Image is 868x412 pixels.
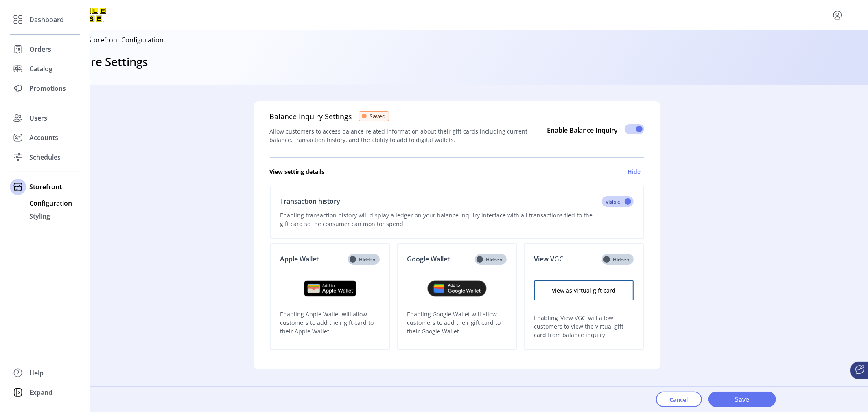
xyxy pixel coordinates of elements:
[63,35,164,45] p: Back to Storefront Configuration
[29,15,64,24] span: Dashboard
[547,125,618,135] p: Enable Balance Inquiry
[270,111,352,122] h5: Balance Inquiry Settings
[407,310,507,335] p: Enabling Google Wallet will allow customers to add their gift card to their Google Wallet.
[280,310,380,335] p: Enabling Apple Wallet will allow customers to add their gift card to their Apple Wallet.
[534,313,634,339] p: Enabling ‘View VGC’ will allow customers to view the virtual gift card from balance inquiry.
[407,254,450,264] p: Google Wallet
[60,53,148,70] h3: Feature Settings
[280,196,602,206] p: Transaction history
[29,64,52,74] span: Catalog
[280,211,602,228] p: Enabling transaction history will display a ledger on your balance inquiry interface with all tra...
[708,392,776,407] button: Save
[628,167,641,176] h6: Hide
[831,9,844,22] button: menu
[29,133,58,142] span: Accounts
[29,211,50,221] span: Styling
[719,394,765,404] span: Save
[29,368,44,378] span: Help
[370,112,386,121] span: Saved
[280,254,319,264] p: Apple Wallet
[29,83,66,93] span: Promotions
[670,395,688,404] span: Cancel
[29,388,52,397] span: Expand
[29,44,51,54] span: Orders
[29,152,61,162] span: Schedules
[29,113,47,123] span: Users
[29,198,72,208] span: Configuration
[534,280,634,300] button: View as virtual gift card
[270,122,534,149] p: Allow customers to access balance related information about their gift cards including current ba...
[270,158,644,186] a: View setting detailsHide
[270,186,644,359] div: View setting detailsHide
[29,182,62,192] span: Storefront
[270,167,325,176] h6: View setting details
[534,254,564,264] p: View VGC
[656,392,702,407] button: Cancel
